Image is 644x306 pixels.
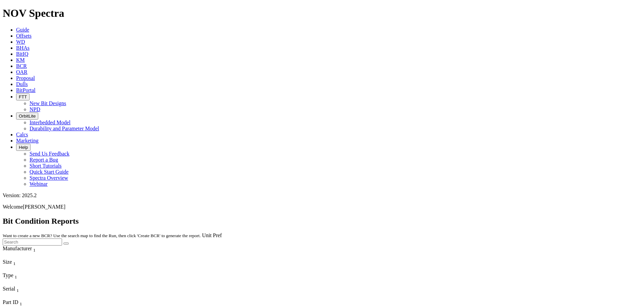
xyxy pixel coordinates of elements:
[16,39,25,45] a: WD
[3,233,201,238] small: Want to create a new BCR? Use the search map to find the Run, then click 'Create BCR' to generate...
[16,138,39,143] a: Marketing
[30,163,62,169] a: Short Tutorials
[16,57,25,63] a: KM
[3,246,32,251] span: Manufacturer
[30,120,70,125] a: Interbedded Model
[16,51,28,57] a: BitIQ
[3,272,62,286] div: Sort None
[3,272,62,280] div: Type Sort None
[3,246,62,253] div: Manufacturer Sort None
[20,299,22,305] span: Sort None
[30,169,68,175] a: Quick Start Guide
[3,259,26,266] div: Size Sort None
[202,232,222,238] a: Unit Pref
[3,238,62,246] input: Search
[3,259,12,265] span: Size
[16,286,19,292] span: Sort None
[16,288,19,293] sub: 1
[3,286,62,293] div: Serial Sort None
[19,114,36,119] span: OrbitLite
[3,272,13,278] span: Type
[30,100,66,106] a: New Bit Designs
[16,87,36,93] a: BitPortal
[3,192,641,199] div: Version: 2025.2
[23,204,65,210] span: [PERSON_NAME]
[16,75,35,81] a: Proposal
[33,248,36,253] sub: 1
[15,272,17,278] span: Sort None
[3,286,15,292] span: Serial
[13,261,16,266] sub: 1
[30,126,99,131] a: Durability and Parameter Model
[3,293,62,299] div: Column Menu
[16,81,28,87] a: Dulls
[30,151,69,157] a: Send Us Feedback
[16,144,31,151] button: Help
[19,94,27,99] span: FTT
[33,246,36,251] span: Sort None
[3,280,62,286] div: Column Menu
[3,204,641,210] p: Welcome
[3,299,18,305] span: Part ID
[3,266,26,272] div: Column Menu
[15,274,17,279] sub: 1
[16,45,30,51] a: BHAs
[16,63,27,69] a: BCR
[13,259,16,265] span: Sort None
[3,217,641,226] h2: Bit Condition Reports
[16,27,29,33] a: Guide
[30,157,58,163] a: Report a Bug
[16,113,38,120] button: OrbitLite
[30,175,68,181] a: Spectra Overview
[16,93,30,100] button: FTT
[16,69,28,75] a: OAR
[3,253,62,259] div: Column Menu
[19,145,28,150] span: Help
[3,7,641,19] h1: NOV Spectra
[16,132,28,137] a: Calcs
[3,246,62,259] div: Sort None
[16,33,32,39] a: Offsets
[30,181,48,187] a: Webinar
[30,106,40,112] a: NPD
[3,259,26,272] div: Sort None
[3,286,62,299] div: Sort None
